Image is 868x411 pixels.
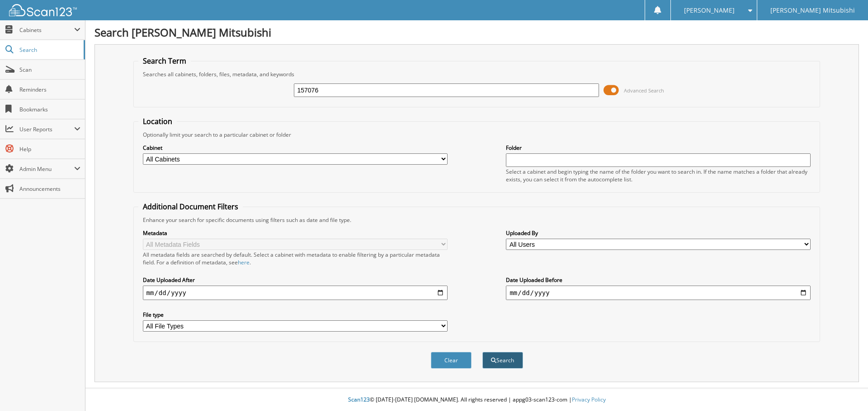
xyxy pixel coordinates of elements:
[138,70,816,78] div: Searches all cabinets, folders, files, metadata, and keywords
[506,144,811,152] label: Folder
[143,229,448,237] label: Metadata
[19,86,80,93] span: Reminders
[138,56,191,66] legend: Search Term
[19,26,74,34] span: Cabinets
[143,144,448,152] label: Cabinet
[823,368,868,411] iframe: Chat Widget
[19,165,74,173] span: Admin Menu
[506,286,811,300] input: end
[138,202,243,212] legend: Additional Document Filters
[770,8,855,13] span: [PERSON_NAME] Mitsubishi
[506,229,811,237] label: Uploaded By
[143,311,448,319] label: File type
[572,396,606,403] a: Privacy Policy
[138,131,816,139] div: Optionally limit your search to a particular cabinet or folder
[431,352,472,369] button: Clear
[19,106,80,113] span: Bookmarks
[143,286,448,300] input: start
[138,216,816,224] div: Enhance your search for specific documents using filters such as date and file type.
[9,4,77,16] img: scan123-logo-white.svg
[143,276,448,284] label: Date Uploaded After
[506,168,811,183] div: Select a cabinet and begin typing the name of the folder you want to search in. If the name match...
[238,259,250,266] a: here
[624,87,664,94] span: Advanced Search
[85,389,868,411] div: © [DATE]-[DATE] [DOMAIN_NAME]. All rights reserved | appg03-scan123-com |
[138,116,177,126] legend: Location
[19,125,74,133] span: User Reports
[19,145,80,153] span: Help
[94,25,859,40] h1: Search [PERSON_NAME] Mitsubishi
[348,396,370,403] span: Scan123
[506,276,811,284] label: Date Uploaded Before
[19,46,79,54] span: Search
[143,251,448,266] div: All metadata fields are searched by default. Select a cabinet with metadata to enable filtering b...
[684,8,735,13] span: [PERSON_NAME]
[19,185,80,193] span: Announcements
[19,66,80,74] span: Scan
[482,352,523,369] button: Search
